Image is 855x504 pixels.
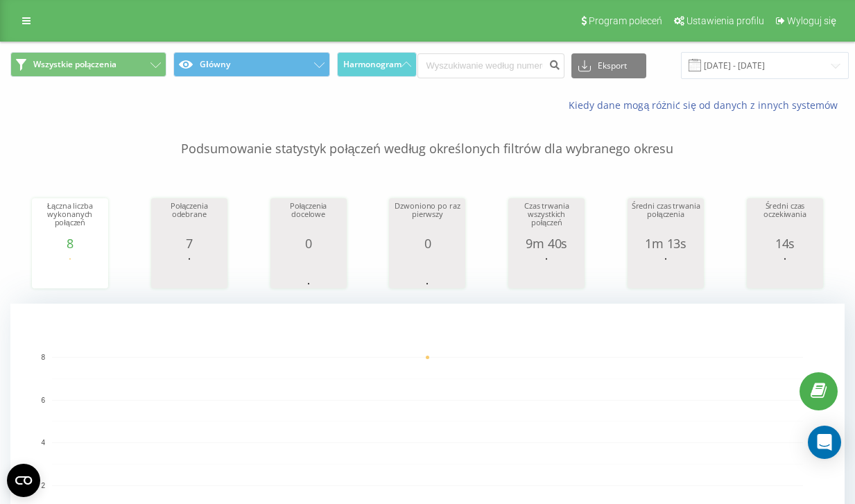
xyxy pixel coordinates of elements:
button: Główny [173,52,329,77]
text: 4 [41,439,45,446]
svg: A chart. [750,250,820,292]
button: Harmonogram [337,52,417,77]
button: Wszystkie połączenia [10,52,166,77]
span: Ustawienia profilu [686,15,764,26]
a: Kiedy dane mogą różnić się od danych z innych systemów [569,98,845,112]
input: Wyszukiwanie według numeru [417,53,564,78]
div: Połączenia docelowe [274,202,343,236]
button: Open CMP widget [7,464,40,497]
div: 1m 13s [631,236,700,250]
div: 0 [274,236,343,250]
div: Łączna liczba wykonanych połączeń [35,202,105,236]
svg: A chart. [155,250,224,292]
text: 2 [41,482,45,489]
text: 6 [41,397,45,404]
svg: A chart. [512,250,581,292]
div: Open Intercom Messenger [808,426,841,459]
div: Czas trwania wszystkich połączeń [512,202,581,236]
svg: A chart. [35,250,105,292]
div: 0 [392,236,462,250]
div: Połączenia odebrane [155,202,224,236]
svg: A chart. [392,250,462,292]
div: Średni czas trwania połączenia [631,202,700,236]
div: Średni czas oczekiwania [750,202,820,236]
div: 9m 40s [512,236,581,250]
svg: A chart. [631,250,700,292]
p: Podsumowanie statystyk połączeń według określonych filtrów dla wybranego okresu [10,112,845,158]
div: 14s [750,236,820,250]
div: 8 [35,236,105,250]
span: Harmonogram [343,60,401,69]
span: Wszystkie połączenia [33,59,116,70]
svg: A chart. [274,250,343,292]
span: Wyloguj się [787,15,836,26]
span: Program poleceń [589,15,662,26]
button: Eksport [571,53,646,78]
div: 7 [155,236,224,250]
text: 8 [41,354,45,361]
div: Dzwoniono po raz pierwszy [392,202,462,236]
